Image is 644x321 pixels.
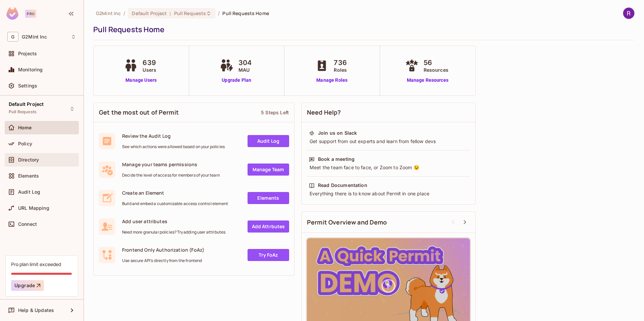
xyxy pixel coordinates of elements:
[122,201,228,206] span: Build and embed a customizable access control element
[122,258,204,263] span: Use secure API's directly from the frontend
[132,10,167,16] span: Default Project
[218,77,255,84] a: Upgrade Plan
[248,220,289,233] a: Add Attrbutes
[18,141,32,146] span: Policy
[93,24,631,35] div: Pull Requests Home
[18,125,32,130] span: Home
[424,66,448,73] span: Resources
[99,108,179,117] span: Get the most out of Permit
[248,164,289,176] a: Manage Team
[314,77,350,84] a: Manage Roles
[122,190,228,196] span: Create an Element
[307,108,341,117] span: Need Help?
[143,58,156,68] span: 639
[404,77,452,84] a: Manage Resources
[309,190,468,197] div: Everything there is to know about Permit in one place
[623,8,634,19] img: Renato Rabdishta
[169,11,171,16] span: :
[25,10,36,18] div: Pro
[309,138,468,145] div: Get support from out experts and learn from fellow devs
[123,10,125,16] li: /
[9,102,44,107] span: Default Project
[238,66,252,73] span: MAU
[222,10,269,16] span: Pull Requests Home
[248,249,289,261] a: Try FoAz
[18,51,37,56] span: Projects
[143,66,156,73] span: Users
[218,10,220,16] li: /
[334,58,347,68] span: 736
[7,32,18,42] span: G
[318,130,357,136] div: Join us on Slack
[96,10,121,16] span: the active workspace
[174,10,206,16] span: Pull Requests
[122,173,220,178] span: Decide the level of access for members of your team
[261,109,289,116] div: 5 Steps Left
[18,189,40,195] span: Audit Log
[6,7,18,20] img: SReyMgAAAABJRU5ErkJggg==
[122,77,160,84] a: Manage Users
[122,247,204,253] span: Frontend Only Authorization (FoAz)
[18,205,49,211] span: URL Mapping
[22,34,47,40] span: Workspace: G2Mint Inc
[309,164,468,171] div: Meet the team face to face, or Zoom to Zoom 😉
[11,280,44,291] button: Upgrade
[122,230,225,235] span: Need more granular policies? Try adding user attributes
[122,161,220,168] span: Manage your teams permissions
[18,157,39,163] span: Directory
[9,109,37,115] span: Pull Requests
[122,144,225,149] span: See which actions were allowed based on your policies
[122,133,225,139] span: Review the Audit Log
[18,67,43,72] span: Monitoring
[18,83,37,88] span: Settings
[122,218,225,224] span: Add user attributes
[424,58,448,68] span: 56
[18,221,37,227] span: Connect
[238,58,252,68] span: 304
[318,156,355,163] div: Book a meeting
[18,173,39,179] span: Elements
[248,135,289,147] a: Audit Log
[318,182,367,189] div: Read Documentation
[334,66,347,73] span: Roles
[18,308,54,313] span: Help & Updates
[11,261,61,267] div: Pro plan limit exceeded
[248,192,289,204] a: Elements
[307,218,387,227] span: Permit Overview and Demo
